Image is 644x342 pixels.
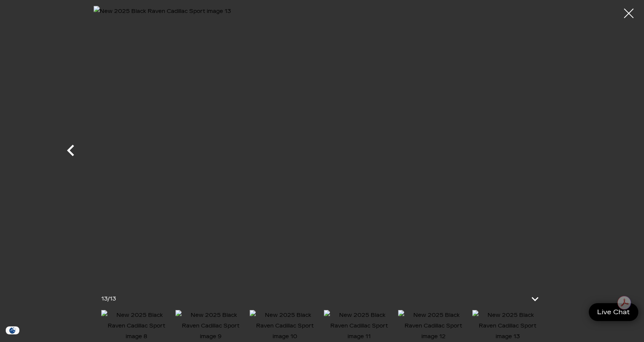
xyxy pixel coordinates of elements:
[250,310,320,342] img: New 2025 Black Raven Cadillac Sport image 10
[101,296,107,302] span: 13
[589,303,638,321] a: Live Chat
[593,308,634,316] span: Live Chat
[101,310,172,342] img: New 2025 Black Raven Cadillac Sport image 8
[94,6,550,281] img: New 2025 Black Raven Cadillac Sport image 13
[4,326,21,334] img: Opt-Out Icon
[59,135,82,169] div: Previous
[4,326,21,334] section: Click to Open Cookie Consent Modal
[324,310,394,342] img: New 2025 Black Raven Cadillac Sport image 11
[110,296,116,302] span: 13
[398,310,469,342] img: New 2025 Black Raven Cadillac Sport image 12
[175,310,246,342] img: New 2025 Black Raven Cadillac Sport image 9
[101,294,116,304] div: /
[472,310,543,342] img: New 2025 Black Raven Cadillac Sport image 13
